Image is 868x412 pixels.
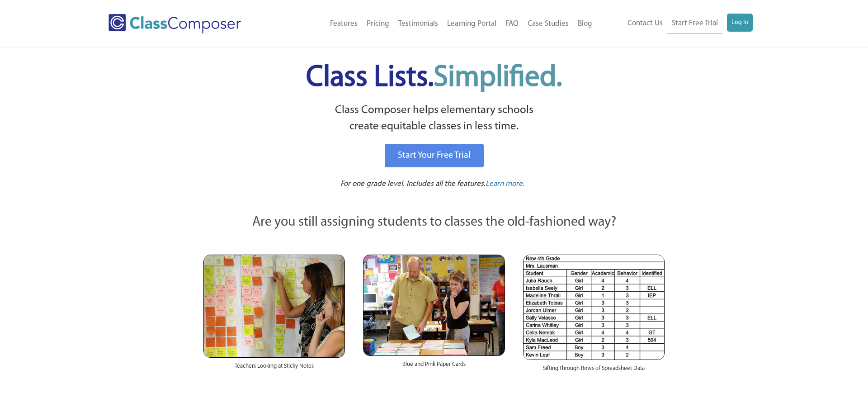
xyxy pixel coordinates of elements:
a: Features [325,14,362,34]
div: Blue and Pink Paper Cards [363,356,505,378]
a: Case Studies [523,14,573,34]
div: Teachers Looking at Sticky Notes [203,358,345,379]
a: Learn more. [486,179,524,190]
a: Start Your Free Trial [385,144,484,167]
a: Learning Portal [443,14,501,34]
span: For one grade level. Includes all the features. [340,180,486,188]
a: FAQ [501,14,523,34]
span: Start Your Free Trial [398,151,471,160]
span: Class Lists. [306,63,562,93]
a: Log In [727,14,753,32]
a: Contact Us [623,14,667,33]
img: Blue and Pink Paper Cards [363,255,505,355]
a: Pricing [362,14,394,34]
span: Learn more. [486,180,524,188]
p: Class Composer helps elementary schools create equitable classes in less time. [202,102,666,135]
img: Class Composer [108,14,241,33]
img: Spreadsheets [523,255,665,360]
nav: Header Menu [597,14,753,34]
a: Testimonials [394,14,443,34]
span: Simplified. [434,63,562,93]
nav: Header Menu [278,14,597,34]
div: Sifting Through Rows of Spreadsheet Data [523,360,665,382]
a: Blog [573,14,597,34]
a: Start Free Trial [667,14,722,34]
img: Teachers Looking at Sticky Notes [203,255,345,358]
p: Are you still assigning students to classes the old-fashioned way? [203,213,665,232]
